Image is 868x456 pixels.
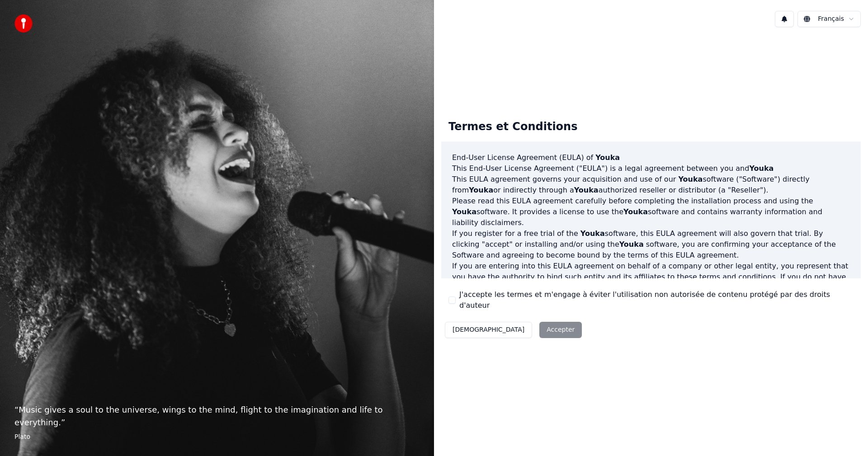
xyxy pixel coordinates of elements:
span: Youka [469,186,493,194]
span: Youka [623,207,648,216]
label: J'accepte les termes et m'engage à éviter l'utilisation non autorisée de contenu protégé par des ... [459,289,854,311]
span: Youka [678,175,703,183]
h3: End-User License Agreement (EULA) of [452,152,850,163]
p: Please read this EULA agreement carefully before completing the installation process and using th... [452,196,850,228]
button: [DEMOGRAPHIC_DATA] [445,322,532,338]
span: Youka [749,164,774,173]
p: This EULA agreement governs your acquisition and use of our software ("Software") directly from o... [452,174,850,196]
footer: Plato [14,432,420,442]
p: If you are entering into this EULA agreement on behalf of a company or other legal entity, you re... [452,261,850,304]
img: youka [14,14,33,33]
p: If you register for a free trial of the software, this EULA agreement will also govern that trial... [452,228,850,261]
span: Youka [452,207,476,216]
span: Youka [595,153,620,162]
p: “ Music gives a soul to the universe, wings to the mind, flight to the imagination and life to ev... [14,404,420,429]
span: Youka [619,240,644,249]
span: Youka [574,186,599,194]
div: Termes et Conditions [441,113,585,141]
p: This End-User License Agreement ("EULA") is a legal agreement between you and [452,163,850,174]
span: Youka [580,229,605,238]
